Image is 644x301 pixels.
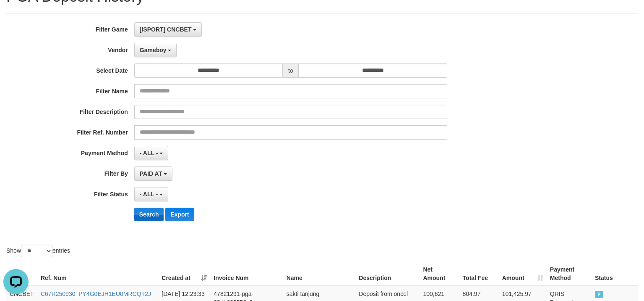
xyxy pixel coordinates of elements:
button: PAID AT [134,166,172,181]
span: - ALL - [140,150,158,156]
label: Show entries [6,245,70,257]
th: Net Amount [420,262,459,286]
button: Search [134,208,164,221]
span: [ISPORT] CNCBET [140,26,192,33]
th: Name [283,262,356,286]
button: - ALL - [134,187,168,201]
button: [ISPORT] CNCBET [134,22,202,37]
th: Payment Method [547,262,592,286]
a: C67R250930_PY4G0EJH1EU0MRCQT2J [41,290,151,297]
button: - ALL - [134,146,168,160]
th: Game [6,262,37,286]
th: Status [592,262,638,286]
span: Gameboy [140,47,167,53]
th: Amount: activate to sort column ascending [499,262,547,286]
th: Ref. Num [37,262,158,286]
span: - ALL - [140,191,158,198]
th: Description [355,262,420,286]
th: Created at: activate to sort column ascending [158,262,210,286]
span: PAID [595,291,603,298]
th: Total Fee [459,262,499,286]
span: PAID AT [140,170,162,177]
select: Showentries [21,245,52,257]
button: Open LiveChat chat widget [3,3,29,29]
button: Export [165,208,194,221]
span: to [283,63,299,78]
th: Invoice Num [210,262,283,286]
button: Gameboy [134,43,177,57]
